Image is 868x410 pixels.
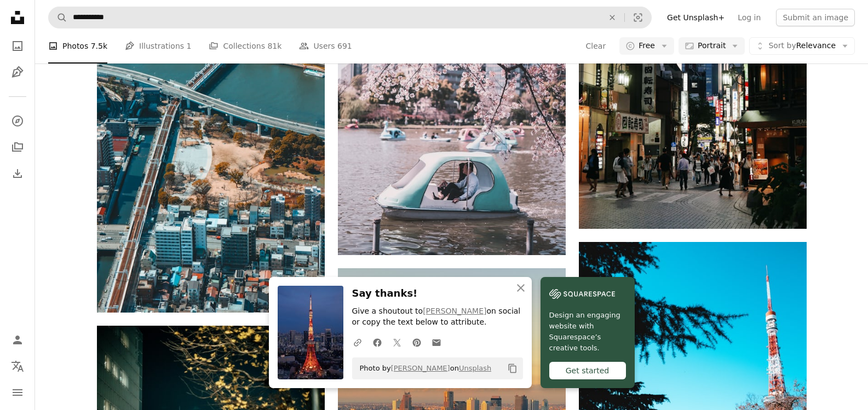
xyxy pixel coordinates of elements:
[423,307,486,315] a: [PERSON_NAME]
[7,61,28,83] a: Illustrations
[7,355,28,377] button: Language
[125,28,191,63] a: Illustrations 1
[579,71,807,81] a: people walking on street during nighttime
[354,360,492,377] span: Photo by on
[619,37,674,55] button: Free
[391,364,450,372] a: [PERSON_NAME]
[338,79,566,89] a: persons on boat
[367,331,387,353] a: Share on Facebook
[49,7,67,28] button: Search Unsplash
[97,137,325,147] a: an aerial view of a city and a bridge
[267,40,281,52] span: 81k
[427,331,446,353] a: Share over email
[660,9,731,26] a: Get Unsplash+
[768,41,836,51] span: Relevance
[768,41,796,50] span: Sort by
[337,40,352,52] span: 691
[352,306,523,328] p: Give a shoutout to on social or copy the text below to attribute.
[7,163,28,184] a: Download History
[7,35,28,57] a: Photos
[7,382,28,403] button: Menu
[7,136,28,158] a: Collections
[549,286,615,302] img: file-1606177908946-d1eed1cbe4f5image
[625,7,651,28] button: Visual search
[585,37,607,55] button: Clear
[187,40,192,52] span: 1
[503,359,522,378] button: Copy to clipboard
[299,28,352,63] a: Users 691
[698,41,726,51] span: Portrait
[7,329,28,351] a: Log in / Sign up
[776,9,855,26] button: Submit an image
[731,9,767,26] a: Log in
[679,37,745,55] button: Portrait
[7,110,28,132] a: Explore
[639,41,655,51] span: Free
[549,310,626,354] span: Design an engaging website with Squarespace’s creative tools.
[749,37,855,55] button: Sort byRelevance
[209,28,281,63] a: Collections 81k
[48,7,652,28] form: Find visuals sitewide
[7,7,28,31] a: Home — Unsplash
[459,364,491,372] a: Unsplash
[549,362,626,379] div: Get started
[600,7,624,28] button: Clear
[387,331,407,353] a: Share on Twitter
[352,286,523,302] h3: Say thanks!
[541,277,635,388] a: Design an engaging website with Squarespace’s creative tools.Get started
[407,331,427,353] a: Share on Pinterest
